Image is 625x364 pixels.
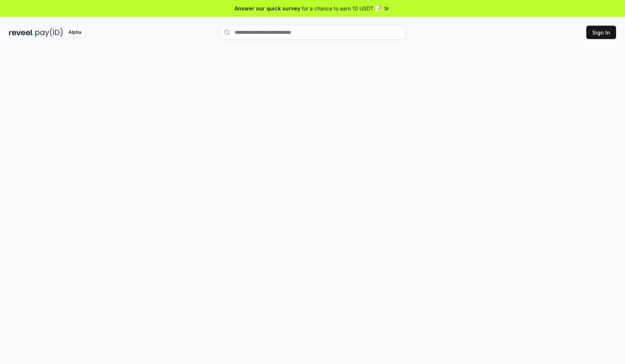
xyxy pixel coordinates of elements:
[302,4,381,12] span: for a chance to earn 10 USDT 📝
[64,28,85,37] div: Alpha
[9,28,34,37] img: reveel_dark
[586,26,616,39] button: Sign In
[35,28,63,37] img: pay_id
[235,4,300,12] span: Answer our quick survey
